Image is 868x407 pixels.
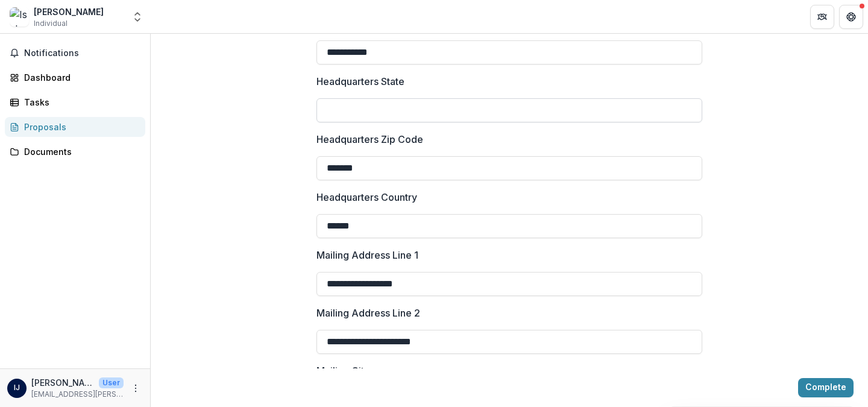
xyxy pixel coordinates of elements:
[34,5,104,18] div: [PERSON_NAME]
[31,389,124,400] p: [EMAIL_ADDRESS][PERSON_NAME][DOMAIN_NAME]
[24,145,136,158] div: Documents
[24,96,136,109] div: Tasks
[810,5,834,29] button: Partners
[128,381,143,396] button: More
[5,142,145,162] a: Documents
[316,132,423,147] p: Headquarters Zip Code
[14,384,20,392] div: Isabel Judez
[316,306,420,320] p: Mailing Address Line 2
[316,364,370,378] p: Mailing City
[24,48,140,58] span: Notifications
[798,378,854,397] button: Complete
[5,92,145,112] a: Tasks
[99,377,124,388] p: User
[316,74,404,89] p: Headquarters State
[316,190,417,204] p: Headquarters Country
[31,376,94,389] p: [PERSON_NAME]
[24,121,136,133] div: Proposals
[24,71,136,84] div: Dashboard
[5,68,145,87] a: Dashboard
[839,5,863,29] button: Get Help
[5,43,145,63] button: Notifications
[129,5,146,29] button: Open entity switcher
[34,18,68,29] span: Individual
[10,7,29,27] img: Isabel Judez
[5,117,145,137] a: Proposals
[316,248,418,262] p: Mailing Address Line 1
